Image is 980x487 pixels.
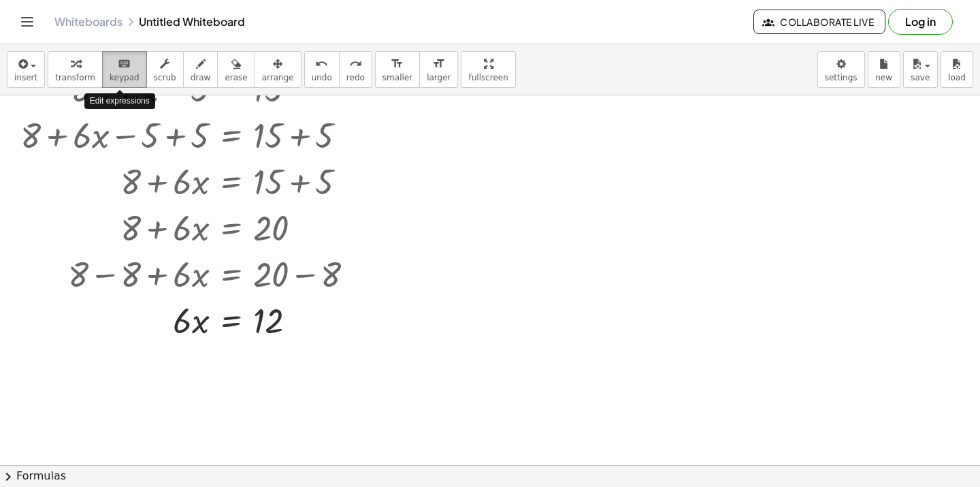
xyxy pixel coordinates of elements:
button: Toggle navigation [16,11,38,33]
i: keyboard [118,56,131,72]
i: format_size [432,56,445,72]
button: keyboardkeypad [102,51,147,88]
button: Collaborate Live [753,10,885,34]
button: format_sizesmaller [375,51,420,88]
button: draw [183,51,218,88]
span: insert [14,73,37,82]
button: arrange [255,51,301,88]
span: arrange [262,73,294,82]
span: larger [427,73,451,82]
span: transform [55,73,95,82]
button: insert [7,51,45,88]
span: redo [346,73,365,82]
i: undo [315,56,328,72]
span: erase [225,73,247,82]
button: load [941,51,973,88]
button: save [903,51,938,88]
span: load [948,73,966,82]
span: fullscreen [468,73,508,82]
button: scrub [146,51,184,88]
span: Collaborate Live [765,16,874,28]
button: Log in [888,9,953,35]
span: scrub [154,73,176,82]
span: undo [312,73,332,82]
button: settings [817,51,865,88]
a: Whiteboards [54,15,122,29]
button: redoredo [339,51,372,88]
span: smaller [382,73,412,82]
button: erase [217,51,255,88]
span: new [875,73,892,82]
button: undoundo [304,51,340,88]
button: format_sizelarger [419,51,458,88]
i: format_size [391,56,404,72]
button: new [868,51,900,88]
div: Edit expressions [84,93,155,109]
span: save [911,73,930,82]
span: settings [825,73,857,82]
span: keypad [110,73,140,82]
i: redo [349,56,362,72]
button: transform [48,51,103,88]
button: fullscreen [461,51,515,88]
span: draw [191,73,211,82]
